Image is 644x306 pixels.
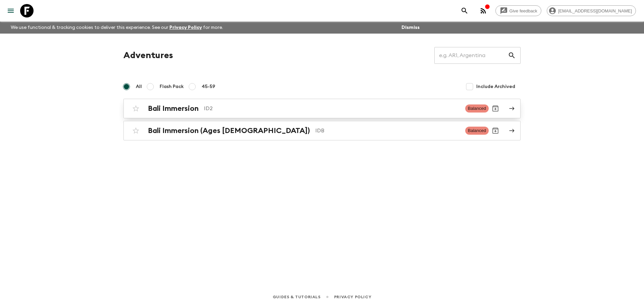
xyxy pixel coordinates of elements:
p: ID2 [204,104,460,113]
h1: Adventures [123,49,173,62]
h2: Bali Immersion [148,104,199,113]
a: Privacy Policy [334,293,371,301]
h2: Bali Immersion (Ages [DEMOGRAPHIC_DATA]) [148,126,310,135]
p: We use functional & tracking cookies to deliver this experience. See our for more. [8,21,226,34]
span: Give feedback [506,8,541,13]
a: Guides & Tutorials [273,293,321,301]
span: Include Archived [476,83,515,90]
a: Give feedback [495,5,541,16]
span: Flash Pack [160,83,184,90]
a: Privacy Policy [169,25,202,30]
button: search adventures [458,4,471,17]
button: Archive [489,124,502,137]
span: 45-59 [202,83,215,90]
button: Dismiss [400,23,421,32]
button: menu [4,4,17,17]
input: e.g. AR1, Argentina [434,46,508,65]
span: Balanced [465,127,489,135]
a: Bali Immersion (Ages [DEMOGRAPHIC_DATA])IDBBalancedArchive [123,121,521,140]
span: Balanced [465,104,489,113]
span: All [136,83,142,90]
a: Bali ImmersionID2BalancedArchive [123,99,521,118]
p: IDB [315,127,460,135]
span: [EMAIL_ADDRESS][DOMAIN_NAME] [554,8,636,13]
button: Archive [489,102,502,115]
div: [EMAIL_ADDRESS][DOMAIN_NAME] [547,5,636,16]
